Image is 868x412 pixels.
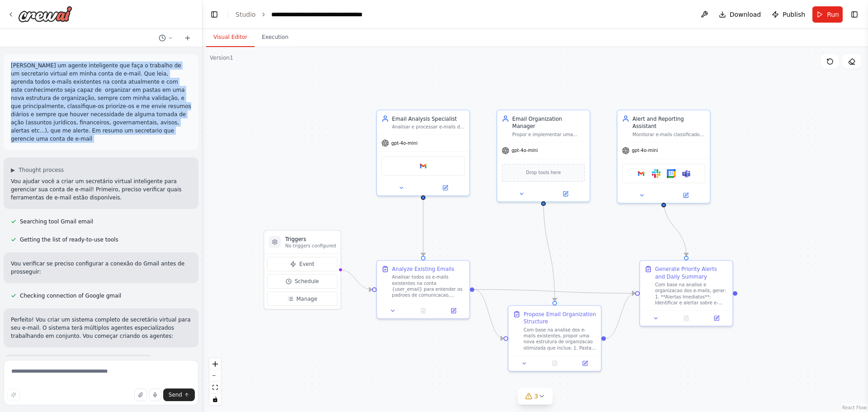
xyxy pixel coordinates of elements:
[209,382,221,393] button: fit view
[155,33,177,43] button: Switch to previous chat
[665,191,707,200] button: Open in side panel
[210,54,233,62] div: Version 1
[474,286,504,342] g: Edge from 96c9d584-b57e-4dc3-b32e-ad965b640ae8 to 7fc50af1-19c1-411e-8314-901b6b83ebfe
[209,393,221,405] button: toggle interactivity
[842,405,867,410] a: React Flow attribution
[651,169,660,178] img: Slack
[255,28,296,47] button: Execution
[606,289,635,342] g: Edge from 7fc50af1-19c1-411e-8314-901b6b83ebfe to fa3f908b-d31b-4c3d-8060-6407149a0d9f
[441,306,467,315] button: Open in side panel
[572,359,598,368] button: Open in side panel
[11,177,191,202] p: Vou ajudar você a criar um secretário virtual inteligente para gerenciar sua conta de e-mail! Pri...
[285,235,336,243] h3: Triggers
[264,230,341,309] div: TriggersNo triggers configuredEventScheduleManage
[524,327,596,351] div: Com base na analise dos e-mails existentes, propor uma nova estrutura de organizacao otimizada qu...
[18,6,72,22] img: Logo
[20,218,93,225] span: Searching tool Gmail email
[617,109,711,204] div: Alert and Reporting AssistantMonitorar e-mails classificados como de alta prioridade, especialmen...
[11,260,191,276] p: Vou verificar se preciso configurar a conexão do Gmail antes de prosseguir:
[534,392,538,401] span: 3
[169,391,182,398] span: Send
[376,260,470,319] div: Analyze Existing EmailsAnalisar todos os e-mails existentes na conta {user_email} para entender o...
[19,166,64,174] span: Thought process
[267,257,337,271] button: Event
[632,115,705,130] div: Alert and Reporting Assistant
[209,358,221,405] div: React Flow controls
[297,295,317,303] span: Manage
[299,260,314,268] span: Event
[730,10,761,19] span: Download
[20,292,121,299] span: Checking connection of Google gmail
[163,388,195,401] button: Send
[848,8,861,21] button: Show right sidebar
[295,278,319,285] span: Schedule
[768,6,809,23] button: Publish
[206,28,255,47] button: Visual Editor
[236,10,373,19] nav: breadcrumb
[392,124,465,130] div: Analisar e processar e-mails da conta {user_email}, extraindo informacoes relevantes como remeten...
[827,10,839,19] span: Run
[655,282,728,306] div: Com base na analise e organizacao dos e-mails, gerar: 1. **Alertas Imediatos**: Identificar e ale...
[11,316,191,340] p: Perfeito! Vou criar um sistema completo de secretário virtual para seu e-mail. O sistema terá múl...
[474,286,635,297] g: Edge from 96c9d584-b57e-4dc3-b32e-ad965b640ae8 to fa3f908b-d31b-4c3d-8060-6407149a0d9f
[540,199,559,301] g: Edge from b3bef281-6499-450b-91f0-22398dbf0b3b to 7fc50af1-19c1-411e-8314-901b6b83ebfe
[512,115,585,130] div: Email Organization Manager
[632,132,705,137] div: Monitorar e-mails classificados como de alta prioridade, especialmente os relacionados a questoes...
[208,8,221,21] button: Hide left sidebar
[637,169,646,178] img: Google gmail
[667,169,676,178] img: Google calendar
[407,306,439,315] button: No output available
[267,274,337,289] button: Schedule
[660,200,690,256] g: Edge from 8d3bc57d-91bd-4764-90f9-35e9885c847a to fa3f908b-d31b-4c3d-8060-6407149a0d9f
[496,109,590,202] div: Email Organization ManagerPropor e implementar uma estrutura de organizacao de e-mails baseada na...
[20,236,118,243] span: Getting the list of ready-to-use tools
[639,260,733,327] div: Generate Priority Alerts and Daily SummaryCom base na analise e organizacao dos e-mails, gerar: 1...
[180,33,195,43] button: Start a new chat
[209,370,221,382] button: zoom out
[508,305,602,372] div: Propose Email Organization StructureCom base na analise dos e-mails existentes, propor uma nova e...
[511,147,538,153] span: gpt-4o-mini
[7,388,20,401] button: Improve this prompt
[670,314,702,323] button: No output available
[682,169,691,178] img: Microsoft teams
[783,10,805,19] span: Publish
[512,132,585,137] div: Propor e implementar uma estrutura de organizacao de e-mails baseada na analise feita pelo especi...
[340,266,372,293] g: Edge from triggers to 96c9d584-b57e-4dc3-b32e-ad965b640ae8
[149,388,161,401] button: Click to speak your automation idea
[703,314,729,323] button: Open in side panel
[524,310,596,325] div: Propose Email Organization Structure
[392,265,454,273] div: Analyze Existing Emails
[812,6,843,23] button: Run
[11,166,64,174] button: ▶Thought process
[544,189,587,199] button: Open in side panel
[518,388,553,405] button: 3
[267,292,337,306] button: Manage
[655,265,728,280] div: Generate Priority Alerts and Daily Summary
[134,388,147,401] button: Upload files
[392,115,465,123] div: Email Analysis Specialist
[285,243,336,249] p: No triggers configured
[424,183,467,192] button: Open in side panel
[11,166,15,174] span: ▶
[632,147,658,153] span: gpt-4o-mini
[11,62,191,143] p: [PERSON_NAME] um agente inteligente que faça o trabalho de um secretario virtual em minha conta d...
[376,109,470,196] div: Email Analysis SpecialistAnalisar e processar e-mails da conta {user_email}, extraindo informacoe...
[420,200,427,256] g: Edge from 156e958c-e9e5-4ad7-a2ee-58f416f5f600 to 96c9d584-b57e-4dc3-b32e-ad965b640ae8
[236,11,256,18] a: Studio
[392,274,465,298] div: Analisar todos os e-mails existentes na conta {user_email} para entender os padroes de comunicaca...
[419,161,428,170] img: Google gmail
[526,169,561,177] span: Drop tools here
[391,140,417,146] span: gpt-4o-mini
[539,359,571,368] button: No output available
[209,358,221,370] button: zoom in
[715,6,765,23] button: Download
